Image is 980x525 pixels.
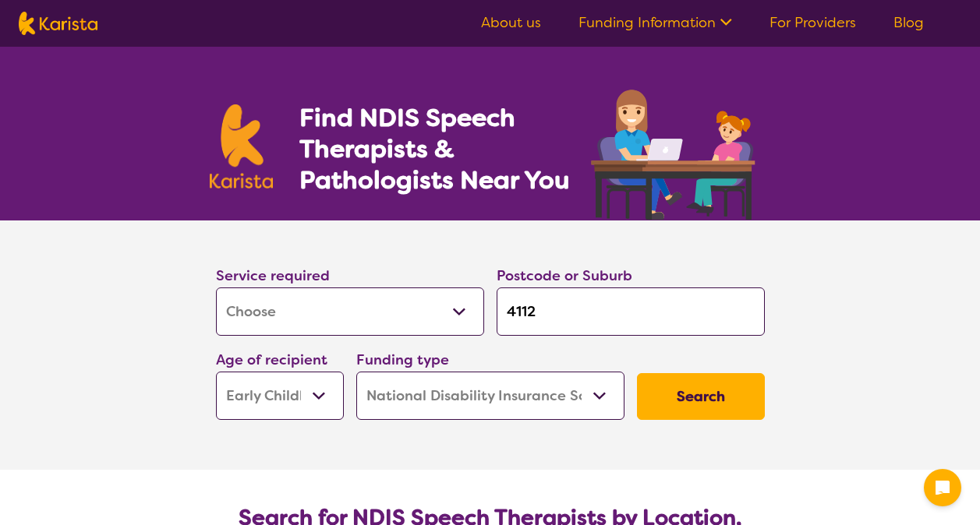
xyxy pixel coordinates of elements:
[216,351,327,369] label: Age of recipient
[497,266,632,285] label: Postcode or Suburb
[578,84,771,220] img: speech-therapy
[893,13,924,32] a: Blog
[481,13,541,32] a: About us
[210,104,274,189] img: Karista logo
[216,266,330,285] label: Service required
[637,373,765,420] button: Search
[769,13,856,32] a: For Providers
[356,351,449,369] label: Funding type
[299,102,588,196] h1: Find NDIS Speech Therapists & Pathologists Near You
[19,12,97,35] img: Karista logo
[497,287,765,336] input: Type
[578,13,732,32] a: Funding Information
